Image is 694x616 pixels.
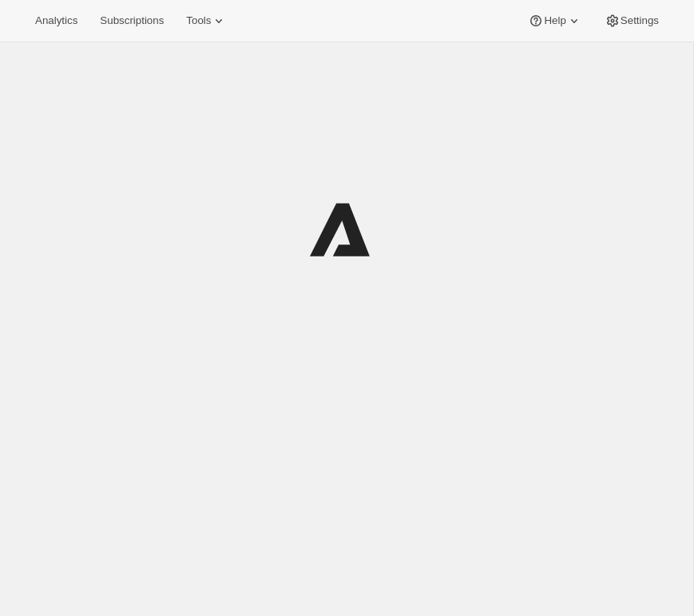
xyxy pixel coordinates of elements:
[544,14,565,27] span: Help
[176,10,236,32] button: Tools
[518,10,591,32] button: Help
[35,14,77,27] span: Analytics
[186,14,211,27] span: Tools
[621,14,659,27] span: Settings
[26,10,87,32] button: Analytics
[595,10,668,32] button: Settings
[90,10,173,32] button: Subscriptions
[100,14,164,27] span: Subscriptions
